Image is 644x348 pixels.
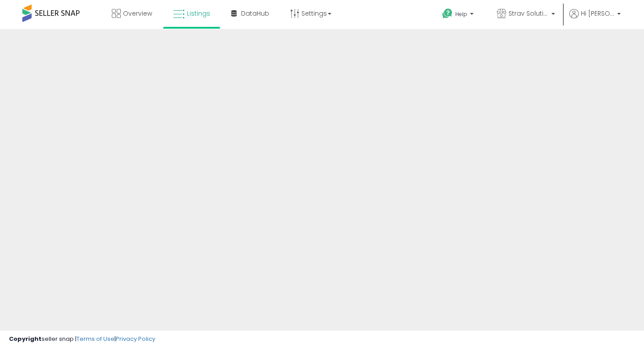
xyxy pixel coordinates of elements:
a: Terms of Use [76,335,114,343]
span: Help [455,10,467,18]
span: Hi [PERSON_NAME] [581,9,614,18]
span: Strav Solutions LLC [508,9,549,18]
a: Privacy Policy [116,335,155,343]
strong: Copyright [9,335,42,343]
i: Get Help [442,8,453,19]
div: seller snap | | [9,335,155,344]
span: Listings [187,9,210,18]
span: Overview [123,9,152,18]
a: Hi [PERSON_NAME] [569,9,621,29]
a: Help [435,1,483,29]
span: DataHub [241,9,269,18]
